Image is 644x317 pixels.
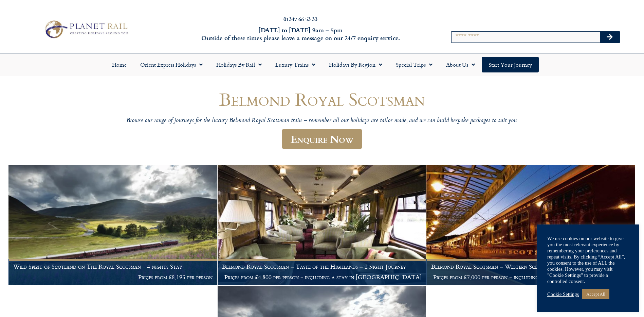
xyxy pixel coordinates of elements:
[547,291,579,297] a: Cookie Settings
[389,57,439,72] a: Special Trips
[431,274,631,281] p: Prices from £7,000 per person - including a stay in [GEOGRAPHIC_DATA]
[13,274,213,281] p: Prices from £8,195 per person
[322,57,389,72] a: Holidays by Region
[431,263,631,270] h1: Belmond Royal Scotsman – Western Scenic Wonders – 3 night Journey
[482,57,539,72] a: Start your Journey
[41,18,130,40] img: Planet Rail Train Holidays Logo
[222,274,422,281] p: Prices from £4,800 per person - including a stay in [GEOGRAPHIC_DATA]
[13,263,213,270] h1: Wild Spirit of Scotland on The Royal Scotsman - 4 nights Stay
[283,15,317,23] a: 01347 66 53 33
[118,89,526,109] h1: Belmond Royal Scotsman
[426,165,636,285] a: Belmond Royal Scotsman – Western Scenic Wonders – 3 night Journey Prices from £7,000 per person -...
[8,165,218,285] a: Wild Spirit of Scotland on The Royal Scotsman - 4 nights Stay Prices from £8,195 per person
[439,57,482,72] a: About Us
[269,57,322,72] a: Luxury Trains
[426,165,635,285] img: The Royal Scotsman Planet Rail Holidays
[218,165,427,285] a: Belmond Royal Scotsman – Taste of the Highlands – 2 night Journey Prices from £4,800 per person -...
[118,117,526,125] p: Browse our range of journeys for the luxury Belmond Royal Scotsman train – remember all our holid...
[105,57,133,72] a: Home
[173,26,428,42] h6: [DATE] to [DATE] 9am – 5pm Outside of these times please leave a message on our 24/7 enquiry serv...
[209,57,269,72] a: Holidays by Rail
[600,32,620,43] button: Search
[3,57,641,72] nav: Menu
[582,289,609,299] a: Accept All
[133,57,209,72] a: Orient Express Holidays
[547,235,629,284] div: We use cookies on our website to give you the most relevant experience by remembering your prefer...
[222,263,422,270] h1: Belmond Royal Scotsman – Taste of the Highlands – 2 night Journey
[282,129,362,149] a: Enquire Now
